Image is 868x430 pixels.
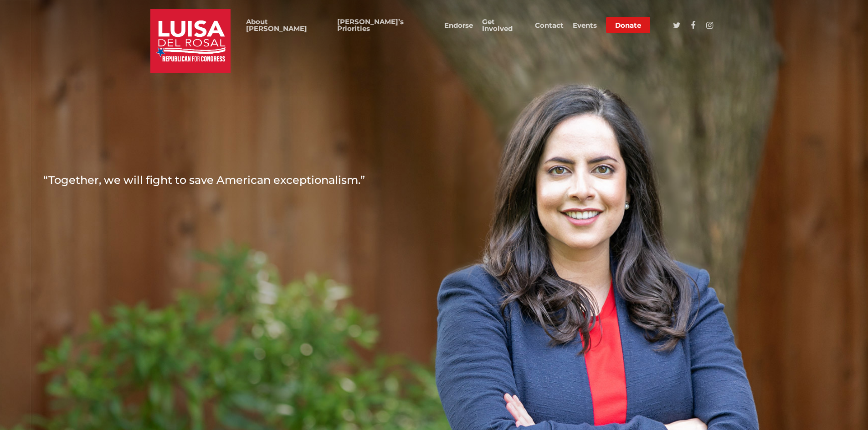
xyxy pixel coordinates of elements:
[573,22,597,29] a: Events
[606,22,650,29] a: Donate
[43,173,390,187] h4: “Together, we will fight to save American exceptionalism.”
[444,22,473,29] a: Endorse
[246,18,328,32] a: About [PERSON_NAME]
[535,22,564,29] a: Contact
[482,18,526,32] a: Get Involved
[337,18,435,32] a: [PERSON_NAME]’s Priorities
[150,9,231,73] img: Luisa del Rosal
